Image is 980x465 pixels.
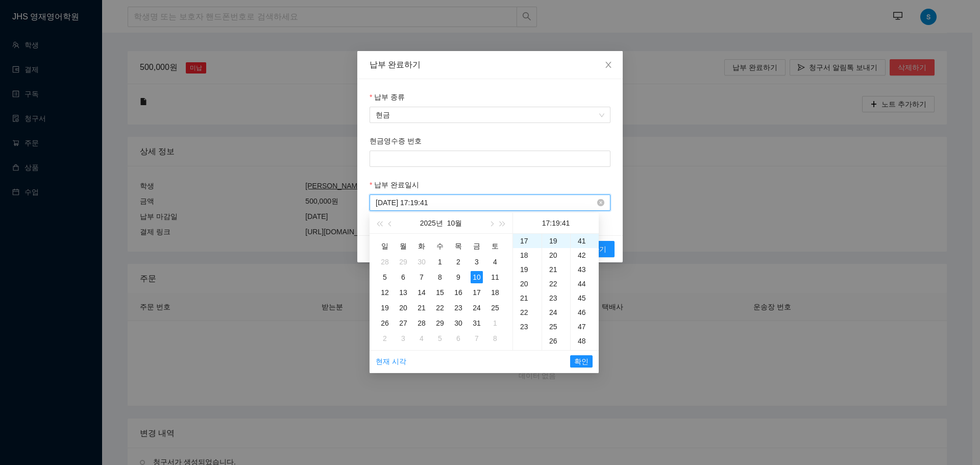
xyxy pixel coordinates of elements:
[471,317,483,329] div: 31
[415,286,428,299] div: 14
[376,315,394,331] td: 2025-10-26
[468,285,486,300] td: 2025-10-17
[449,238,468,254] th: 목
[394,315,412,331] td: 2025-10-27
[571,291,599,305] div: 45
[513,291,542,305] div: 21
[486,238,504,254] th: 토
[376,270,394,285] td: 2025-10-05
[370,135,422,146] label: 현금영수증 번호
[449,315,468,331] td: 2025-10-30
[415,256,428,268] div: 30
[449,285,468,300] td: 2025-10-16
[412,300,431,315] td: 2025-10-21
[489,332,501,345] div: 8
[379,286,391,299] div: 12
[486,270,504,285] td: 2025-10-11
[376,107,604,123] span: 현금
[489,317,501,329] div: 1
[415,302,428,314] div: 21
[571,320,599,334] div: 47
[415,332,428,345] div: 4
[542,262,570,277] div: 21
[394,238,412,254] th: 월
[571,348,599,362] div: 49
[394,285,412,300] td: 2025-10-13
[412,285,431,300] td: 2025-10-14
[486,331,504,346] td: 2025-11-08
[452,302,464,314] div: 23
[376,254,394,270] td: 2025-09-28
[486,315,504,331] td: 2025-11-01
[449,331,468,346] td: 2025-11-06
[597,199,604,206] span: close-circle
[486,254,504,270] td: 2025-10-04
[379,332,391,345] div: 2
[376,331,394,346] td: 2025-11-02
[434,302,446,314] div: 22
[489,256,501,268] div: 4
[574,356,589,367] span: 확인
[489,286,501,299] div: 18
[370,151,610,167] input: 현금영수증 번호
[513,305,542,320] div: 22
[489,302,501,314] div: 25
[434,332,446,345] div: 5
[431,270,449,285] td: 2025-10-08
[420,213,443,233] button: 2025년
[370,179,419,190] label: 납부 완료일시
[379,271,391,283] div: 5
[394,254,412,270] td: 2025-09-29
[604,61,612,69] span: close
[452,256,464,268] div: 2
[594,51,623,80] button: Close
[379,317,391,329] div: 26
[397,302,409,314] div: 20
[513,234,542,248] div: 17
[468,315,486,331] td: 2025-10-31
[397,286,409,299] div: 13
[468,254,486,270] td: 2025-10-03
[571,277,599,291] div: 44
[471,332,483,345] div: 7
[370,59,610,70] div: 납부 완료하기
[397,317,409,329] div: 27
[468,331,486,346] td: 2025-11-07
[571,248,599,262] div: 42
[397,271,409,283] div: 6
[434,256,446,268] div: 1
[513,248,542,262] div: 18
[571,305,599,320] div: 46
[571,262,599,277] div: 43
[513,320,542,334] div: 23
[471,256,483,268] div: 3
[412,270,431,285] td: 2025-10-07
[434,317,446,329] div: 29
[415,271,428,283] div: 7
[489,271,501,283] div: 11
[397,256,409,268] div: 29
[449,254,468,270] td: 2025-10-02
[571,334,599,348] div: 48
[449,300,468,315] td: 2025-10-23
[452,332,464,345] div: 6
[513,262,542,277] div: 19
[431,285,449,300] td: 2025-10-15
[376,300,394,315] td: 2025-10-19
[447,213,462,233] button: 10월
[468,300,486,315] td: 2025-10-24
[431,300,449,315] td: 2025-10-22
[542,277,570,291] div: 22
[542,248,570,262] div: 20
[513,277,542,291] div: 20
[471,271,483,283] div: 10
[379,256,391,268] div: 28
[452,286,464,299] div: 16
[486,285,504,300] td: 2025-10-18
[486,300,504,315] td: 2025-10-25
[431,331,449,346] td: 2025-11-05
[376,285,394,300] td: 2025-10-12
[471,302,483,314] div: 24
[397,332,409,345] div: 3
[434,286,446,299] div: 15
